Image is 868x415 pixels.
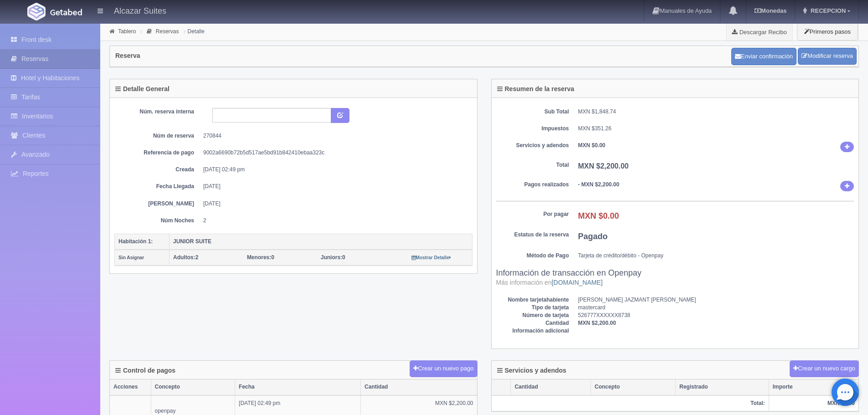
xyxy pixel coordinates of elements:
a: Tablero [118,28,136,35]
li: Detalle [181,27,207,36]
dt: Servicios y adendos [496,142,569,149]
th: Acciones [110,379,151,395]
dt: Nombre tarjetahabiente [496,296,569,304]
dt: Método de Pago [496,252,569,260]
th: Concepto [591,379,676,395]
dt: Por pagar [496,210,569,218]
strong: Adultos: [173,254,195,261]
b: Monedas [755,7,786,14]
dt: [PERSON_NAME] [121,200,194,208]
dt: Cantidad [496,319,569,327]
a: Modificar reserva [798,48,857,65]
a: [DOMAIN_NAME] [552,279,603,286]
dt: Impuestos [496,125,569,133]
dt: Pagos realizados [496,181,569,189]
a: Descargar Recibo [727,23,792,41]
strong: Juniors: [321,254,342,261]
a: Reservas [156,28,179,35]
th: Total: [492,395,769,411]
th: Concepto [151,379,235,395]
th: Cantidad [361,379,477,395]
th: JUNIOR SUITE [169,234,473,250]
strong: Menores: [247,254,271,261]
dt: Sub Total [496,108,569,116]
h4: Control de pagos [115,367,175,374]
button: Primeros pasos [797,23,858,41]
dt: Referencia de pago [121,149,194,157]
dd: 526777XXXXXX8738 [578,312,854,319]
span: 0 [321,254,345,261]
dd: mastercard [578,304,854,312]
button: Crear un nuevo pago [410,360,477,377]
img: Getabed [50,9,82,15]
h3: Información de transacción en Openpay [496,269,854,287]
dd: [DATE] 02:49 pm [203,166,466,174]
dd: MXN $351.26 [578,125,854,133]
dd: [DATE] [203,183,466,190]
dt: Tipo de tarjeta [496,304,569,312]
h4: Detalle General [115,86,169,92]
dd: MXN $1,848.74 [578,108,854,116]
small: Mostrar Detalle [411,255,451,260]
b: Pagado [578,232,608,241]
dd: 9002a6690b72b5d517ae5bd91b842410ebaa323c [203,149,466,157]
th: Registrado [675,379,769,395]
th: Importe [769,379,858,395]
dt: Núm. reserva interna [121,108,194,116]
h4: Resumen de la reserva [497,86,575,92]
dt: Fecha Llegada [121,183,194,190]
dt: Creada [121,166,194,174]
h4: Alcazar Suites [114,5,166,16]
dd: 2 [203,217,466,225]
b: MXN $0.00 [578,142,606,149]
dt: Estatus de la reserva [496,231,569,239]
dd: 270844 [203,132,466,140]
dt: Total [496,161,569,169]
small: Sin Asignar [118,255,144,260]
th: MXN $0.00 [769,395,858,411]
span: 2 [173,254,198,261]
button: Crear un nuevo cargo [790,360,859,377]
b: MXN $0.00 [578,211,619,220]
h4: Reserva [115,52,140,59]
b: MXN $2,200.00 [578,320,616,326]
dt: Información adicional [496,327,569,335]
span: 0 [247,254,274,261]
span: RECEPCION [808,7,846,14]
th: Fecha [235,379,361,395]
dt: Núm de reserva [121,132,194,140]
b: Habitación 1: [118,238,153,245]
img: Getabed [27,3,46,20]
b: MXN $2,200.00 [578,162,629,170]
dd: [DATE] [203,200,466,208]
button: Enviar confirmación [731,48,796,65]
dt: Número de tarjeta [496,312,569,319]
small: Más información en [496,279,603,286]
dd: Tarjeta de crédito/débito - Openpay [578,252,854,260]
dt: Núm Noches [121,217,194,225]
a: Mostrar Detalle [411,254,451,261]
th: Cantidad [511,379,591,395]
b: - MXN $2,200.00 [578,181,620,188]
dd: [PERSON_NAME] JAZMANT [PERSON_NAME] [578,296,854,304]
h4: Servicios y adendos [497,367,566,374]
